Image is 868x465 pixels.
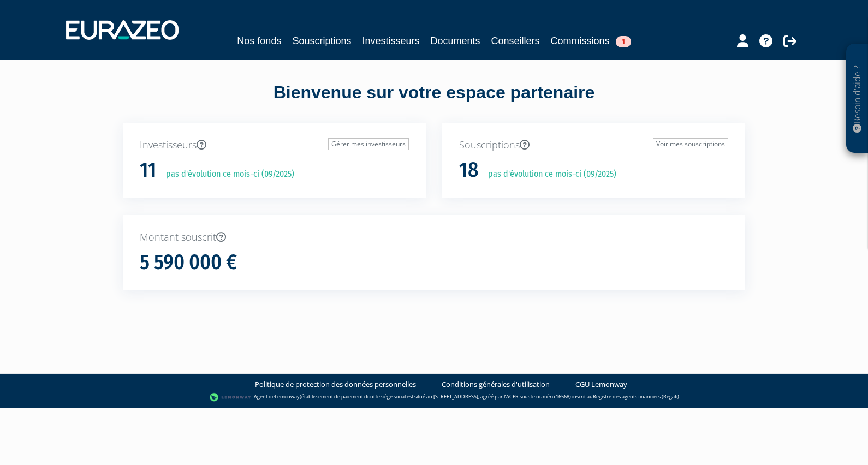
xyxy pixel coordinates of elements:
p: pas d'évolution ce mois-ci (09/2025) [158,168,294,181]
h1: 18 [459,159,479,182]
a: Commissions1 [551,33,631,49]
img: logo-lemonway.png [210,392,252,403]
a: Nos fonds [237,33,281,49]
a: Documents [431,33,480,49]
a: Voir mes souscriptions [653,138,728,150]
p: Souscriptions [459,138,728,152]
a: CGU Lemonway [575,379,627,390]
a: Conditions générales d'utilisation [442,379,550,390]
a: Souscriptions [292,33,351,49]
a: Lemonway [275,393,300,400]
a: Gérer mes investisseurs [328,138,409,150]
img: 1732889491-logotype_eurazeo_blanc_rvb.png [66,20,179,40]
p: Investisseurs [140,138,409,152]
a: Politique de protection des données personnelles [255,379,416,390]
h1: 11 [140,159,157,182]
p: Montant souscrit [140,230,728,245]
div: Bienvenue sur votre espace partenaire [115,80,753,123]
div: - Agent de (établissement de paiement dont le siège social est situé au [STREET_ADDRESS], agréé p... [11,392,857,403]
a: Conseillers [491,33,540,49]
a: Investisseurs [362,33,419,49]
p: Besoin d'aide ? [851,50,864,148]
a: Registre des agents financiers (Regafi) [593,393,679,400]
span: 1 [616,36,631,47]
p: pas d'évolution ce mois-ci (09/2025) [480,168,616,181]
h1: 5 590 000 € [140,251,237,274]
